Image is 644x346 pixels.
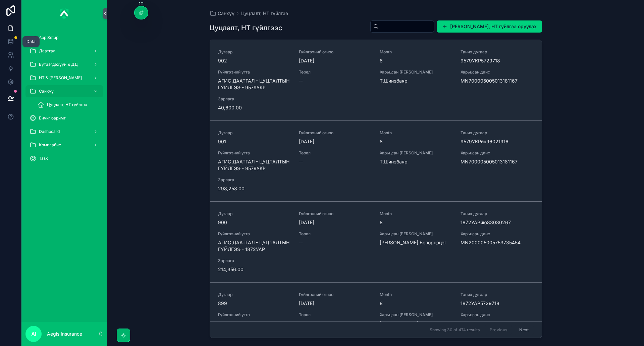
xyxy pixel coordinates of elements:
[25,58,103,70] a: Бүтээгдэхүүн & ДД
[218,266,291,273] span: 214,356.00
[218,177,291,183] span: Зарлага
[210,10,234,17] a: Санхүү
[218,219,291,226] span: 900
[461,211,533,216] span: Таних дугаар
[380,57,452,64] span: 8
[218,292,291,297] span: Дугаар
[218,69,291,75] span: Гүйлгээний утга
[25,45,103,57] a: Даатгал
[218,104,291,111] span: 40,600.00
[461,219,533,226] span: 1872УАРйю83030267
[461,231,533,237] span: Харьцсан данс
[218,78,291,91] span: АГИС ДААТГАЛ - ЦУЦЛАЛТЫН ГҮЙЛГЭЭ - 9579УКР
[461,158,533,165] span: MN700005005013181167
[39,129,60,134] span: Dashboard
[39,48,55,54] span: Даатгал
[25,112,103,124] a: Бичиг баримт
[437,20,542,33] button: [PERSON_NAME], НТ гүйлгээ оруулах
[218,320,291,334] span: АГИС ДААТГАЛ - ЦУЦЛАЛТЫН ГҮЙЛГЭЭ - 1872УАР
[218,130,291,136] span: Дугаар
[218,258,291,263] span: Зарлага
[210,40,542,120] a: Дугаар902Гүйлгээний огноо[DATE]Month8Таних дугаар9579УКР5729718Гүйлгээний утгаАГИС ДААТГАЛ - ЦУЦЛ...
[34,99,103,111] a: Цуцлалт, НТ гүйлгээ
[60,8,69,19] img: App logo
[461,300,533,307] span: 1872УАР5729718
[25,139,103,151] a: Комплайнс
[210,23,282,33] h1: Цуцлалт, НТ гүйлгээс
[241,10,288,17] a: Цуцлалт, НТ гүйлгээ
[299,312,372,317] span: Төрөл
[31,330,36,338] span: AI
[380,300,452,307] span: 8
[380,138,452,145] span: 8
[26,39,36,44] div: Data
[461,130,533,136] span: Таних дугаар
[25,126,103,138] a: Dashboard
[380,130,452,136] span: Month
[47,102,87,107] span: Цуцлалт, НТ гүйлгээ
[299,57,372,64] span: [DATE]
[380,158,452,165] span: Т.Шинэбаяр
[461,150,533,156] span: Харьцсан данс
[218,96,291,102] span: Зарлага
[25,72,103,84] a: НТ & [PERSON_NAME]
[218,150,291,156] span: Гүйлгээний утга
[299,231,372,237] span: Төрөл
[461,239,533,246] span: MN200005005753735454
[430,327,480,333] span: Showing 30 of 474 results
[461,69,533,75] span: Харьцсан данс
[299,158,303,165] span: --
[461,57,533,64] span: 9579УКР5729718
[380,239,452,246] span: [PERSON_NAME].Болорцэцэг
[39,156,48,161] span: Task
[218,231,291,237] span: Гүйлгээний утга
[39,75,82,81] span: НТ & [PERSON_NAME]
[380,49,452,55] span: Month
[299,320,303,327] span: --
[218,57,291,64] span: 902
[218,10,234,17] span: Санхүү
[299,150,372,156] span: Төрөл
[25,32,103,44] a: App Setup
[380,219,452,226] span: 8
[39,89,54,94] span: Санхүү
[380,78,452,84] span: Т.Шинэбаяр
[210,120,542,201] a: Дугаар901Гүйлгээний огноо[DATE]Month8Таних дугаар9579УКРйк96021916Гүйлгээний утгаАГИС ДААТГАЛ - Ц...
[461,320,533,327] span: MN200005005753735454
[380,312,452,317] span: Харьцсан [PERSON_NAME]
[461,292,533,297] span: Таних дугаар
[39,115,66,121] span: Бичиг баримт
[380,292,452,297] span: Month
[218,49,291,55] span: Дугаар
[299,292,372,297] span: Гүйлгээний огноо
[299,219,372,226] span: [DATE]
[461,312,533,317] span: Харьцсан данс
[218,158,291,172] span: АГИС ДААТГАЛ - ЦУЦЛАЛТЫН ГҮЙЛГЭЭ - 9579УКР
[218,312,291,317] span: Гүйлгээний утга
[218,211,291,216] span: Дугаар
[515,325,533,335] button: Next
[380,320,452,327] span: [PERSON_NAME].Болорцэцэг
[380,211,452,216] span: Month
[299,211,372,216] span: Гүйлгээний огноо
[299,49,372,55] span: Гүйлгээний огноо
[461,138,533,145] span: 9579УКРйк96021916
[39,142,61,148] span: Комплайнс
[461,49,533,55] span: Таних дугаар
[25,152,103,164] a: Task
[299,138,372,145] span: [DATE]
[461,78,533,84] span: MN700005005013181167
[39,35,58,40] span: App Setup
[299,69,372,75] span: Төрөл
[218,239,291,253] span: АГИС ДААТГАЛ - ЦУЦЛАЛТЫН ГҮЙЛГЭЭ - 1872УАР
[39,62,78,67] span: Бүтээгдэхүүн & ДД
[47,331,82,337] p: Aegis Insurance
[218,300,291,307] span: 899
[380,150,452,156] span: Харьцсан [PERSON_NAME]
[25,85,103,97] a: Санхүү
[218,185,291,192] span: 298,258.00
[380,231,452,237] span: Харьцсан [PERSON_NAME]
[299,78,303,84] span: --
